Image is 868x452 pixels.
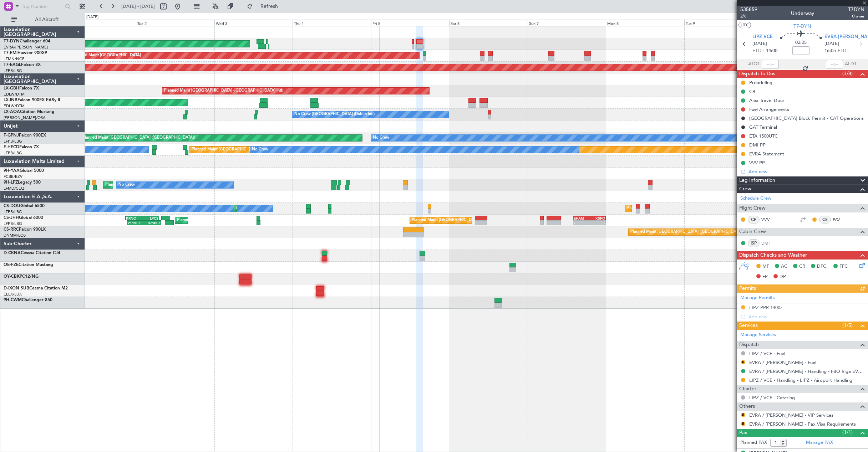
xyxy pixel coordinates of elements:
[118,180,135,190] div: No Crew
[4,110,20,114] span: LX-AOA
[4,251,60,255] a: D-CKNACessna Citation CJ4
[739,251,807,260] span: Dispatch Checks and Weather
[574,221,589,225] div: -
[741,413,745,417] button: R
[839,263,848,270] span: FFC
[766,47,777,55] span: 14:00
[4,86,19,91] span: LX-GBH
[741,422,745,426] button: R
[739,322,758,330] span: Services
[136,20,214,26] div: Tue 2
[4,292,22,297] a: ELLX/LUX
[842,70,853,77] span: (3/8)
[4,274,20,279] span: OY-CBK
[177,215,289,226] div: Planned Maint [GEOGRAPHIC_DATA] ([GEOGRAPHIC_DATA])
[4,227,19,232] span: CS-RRC
[4,103,25,109] a: EDLW/DTM
[749,124,777,130] div: GAT Terminal
[749,350,785,356] a: LIPZ / VCE - Fuel
[244,1,286,12] button: Refresh
[105,180,185,190] div: Planned Maint Nice ([GEOGRAPHIC_DATA])
[412,215,524,226] div: Planned Maint [GEOGRAPHIC_DATA] ([GEOGRAPHIC_DATA])
[842,322,853,329] span: (1/5)
[4,221,22,226] a: LFPB/LBG
[740,13,757,19] span: 2/8
[4,150,22,156] a: LFPB/LBG
[749,377,852,383] a: LIPZ / VCE - Handling - LIPZ - Airoport Handling
[739,70,775,78] span: Dispatch To-Dos
[739,402,755,411] span: Others
[833,216,849,223] a: PAV
[748,169,864,175] div: Add new
[739,429,747,437] span: Pax
[740,6,757,13] span: 535859
[824,40,839,47] span: [DATE]
[214,20,293,26] div: Wed 3
[4,216,43,220] a: CS-JHHGlobal 6000
[589,216,605,220] div: KSFO
[8,14,77,25] button: All Aircraft
[4,133,19,138] span: F-GPNJ
[22,1,63,12] input: Trip Number
[142,216,158,220] div: LPCS
[4,286,68,291] a: D-IXON SUBCessna Citation M2
[294,109,375,120] div: No Crew [GEOGRAPHIC_DATA] (Dublin Intl)
[4,204,45,208] a: CS-DOUGlobal 6500
[4,63,21,67] span: T7-EAGL
[845,61,857,68] span: ALDT
[73,50,141,61] div: Planned Maint [GEOGRAPHIC_DATA]
[793,22,811,30] span: T7-DYN
[144,221,161,225] div: 07:45 Z
[4,51,47,55] a: T7-EMIHawker 900XP
[4,145,19,149] span: F-HECD
[4,63,41,67] a: T7-EAGLFalcon 8X
[740,439,767,446] label: Planned PAX
[817,263,828,270] span: DFC,
[4,227,46,232] a: CS-RRCFalcon 900LX
[86,14,98,20] div: [DATE]
[254,4,284,9] span: Refresh
[4,251,21,255] span: D-CKNA
[4,298,52,302] a: 9H-CWMChallenger 850
[252,144,268,155] div: No Crew
[749,359,816,365] a: EVRA / [PERSON_NAME] - Fuel
[4,298,22,302] span: 9H-CWM
[752,47,764,55] span: ETOT
[4,263,19,267] span: OE-FZE
[4,204,20,208] span: CS-DOU
[4,98,17,102] span: LX-INB
[627,203,740,214] div: Planned Maint [GEOGRAPHIC_DATA] ([GEOGRAPHIC_DATA])
[449,20,527,26] div: Sat 6
[164,86,283,96] div: Planned Maint [GEOGRAPHIC_DATA] ([GEOGRAPHIC_DATA] Intl)
[4,180,18,185] span: 9H-LPZ
[4,263,53,267] a: OE-FZECitation Mustang
[4,92,25,97] a: EDLW/DTM
[684,20,762,26] div: Tue 9
[748,239,760,247] div: ISP
[19,17,75,22] span: All Aircraft
[4,110,55,114] a: LX-AOACitation Mustang
[762,263,769,270] span: MF
[192,144,304,155] div: Planned Maint [GEOGRAPHIC_DATA] ([GEOGRAPHIC_DATA])
[4,139,22,144] a: LFPB/LBG
[749,368,864,374] a: EVRA / [PERSON_NAME] - Handling - FBO Riga EVRA / [PERSON_NAME]
[4,39,50,43] a: T7-DYNChallenger 604
[842,428,853,436] span: (1/1)
[4,216,19,220] span: CS-JHH
[630,227,743,237] div: Planned Maint [GEOGRAPHIC_DATA] ([GEOGRAPHIC_DATA])
[606,20,684,26] div: Mon 8
[748,61,760,68] span: ATOT
[4,286,29,291] span: D-IXON SUB
[752,34,773,41] span: LIPZ VCE
[749,133,778,139] div: ETA 1500UTC
[4,133,46,138] a: F-GPNJFalcon 900EX
[749,421,856,427] a: EVRA / [PERSON_NAME] - Pax Visa Requirements
[819,216,831,224] div: CS
[749,88,755,94] div: CB
[795,39,807,46] span: 02:05
[761,240,777,246] a: DMI
[740,195,771,202] a: Schedule Crew
[574,216,589,220] div: EHAM
[749,106,789,112] div: Fuel Arrangements
[126,216,142,220] div: KRNO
